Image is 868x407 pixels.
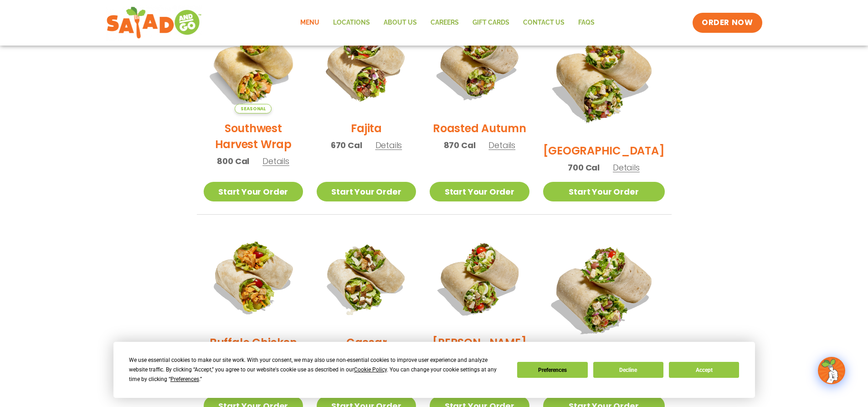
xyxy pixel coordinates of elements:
[430,14,529,113] img: Product photo for Roasted Autumn Wrap
[433,120,526,136] h2: Roasted Autumn
[543,182,665,201] a: Start Your Order
[293,12,601,33] nav: Menu
[375,139,402,151] span: Details
[693,13,762,33] a: ORDER NOW
[571,12,601,33] a: FAQs
[466,12,516,33] a: GIFT CARDS
[517,362,587,378] button: Preferences
[488,139,515,151] span: Details
[613,162,640,173] span: Details
[210,335,297,350] h2: Buffalo Chicken
[543,228,665,350] img: Product photo for Greek Wrap
[293,12,326,33] a: Menu
[317,228,416,328] img: Product photo for Caesar Wrap
[204,228,303,328] img: Product photo for Buffalo Chicken Wrap
[235,104,272,113] span: Seasonal
[516,12,571,33] a: Contact Us
[317,14,416,113] img: Product photo for Fajita Wrap
[106,5,202,41] img: new-SAG-logo-768×292
[170,376,199,382] span: Preferences
[543,143,665,159] h2: [GEOGRAPHIC_DATA]
[317,182,416,201] a: Start Your Order
[669,362,739,378] button: Accept
[819,358,844,383] img: wpChatIcon
[204,14,303,113] img: Product photo for Southwest Harvest Wrap
[432,335,526,350] h2: [PERSON_NAME]
[262,155,289,167] span: Details
[217,155,249,167] span: 800 Cal
[593,362,663,378] button: Decline
[430,182,529,201] a: Start Your Order
[568,161,600,174] span: 700 Cal
[346,335,387,350] h2: Caesar
[543,14,665,136] img: Product photo for BBQ Ranch Wrap
[331,139,362,151] span: 670 Cal
[129,355,506,384] div: We use essential cookies to make our site work. With your consent, we may also use non-essential ...
[444,139,476,151] span: 870 Cal
[354,366,387,373] span: Cookie Policy
[204,120,303,152] h2: Southwest Harvest Wrap
[113,342,755,398] div: Cookie Consent Prompt
[377,12,424,33] a: About Us
[430,228,529,328] img: Product photo for Cobb Wrap
[702,17,753,28] span: ORDER NOW
[204,182,303,201] a: Start Your Order
[424,12,466,33] a: Careers
[351,120,382,136] h2: Fajita
[326,12,377,33] a: Locations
